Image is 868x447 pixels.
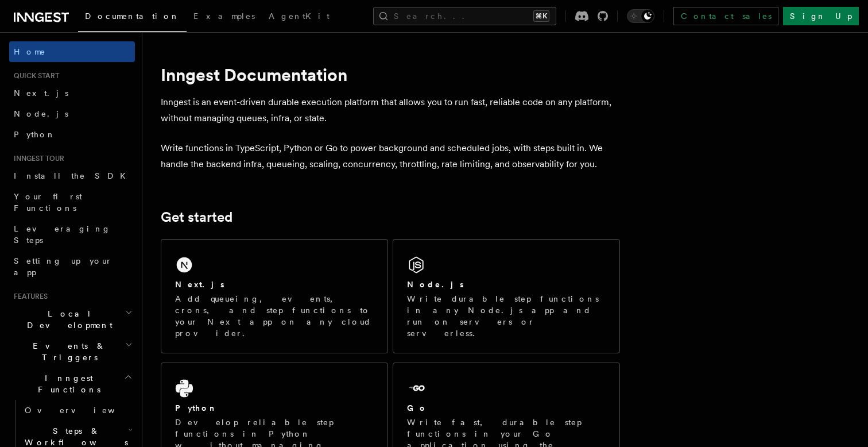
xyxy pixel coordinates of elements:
a: Contact sales [673,7,778,25]
span: Your first Functions [14,192,82,213]
p: Inngest is an event-driven durable execution platform that allows you to run fast, reliable code ... [161,94,620,126]
span: Node.js [14,109,68,118]
button: Inngest Functions [9,368,135,400]
a: Get started [161,209,232,225]
a: Next.js [9,83,135,103]
a: Install the SDK [9,165,135,186]
h2: Next.js [175,279,224,290]
h2: Node.js [407,279,464,290]
a: Leveraging Steps [9,218,135,251]
span: Features [9,292,48,301]
span: Setting up your app [14,256,113,277]
h2: Go [407,402,428,414]
span: Home [14,46,46,57]
kbd: ⌘K [533,10,549,22]
button: Search...⌘K [373,7,556,25]
a: Sign Up [783,7,859,25]
button: Toggle dark mode [627,9,654,23]
a: Node.jsWrite durable step functions in any Node.js app and run on servers or serverless. [393,239,620,353]
span: Inngest Functions [9,372,124,395]
span: Events & Triggers [9,340,125,363]
span: AgentKit [269,11,330,21]
a: Python [9,124,135,145]
span: Local Development [9,308,125,331]
p: Add queueing, events, crons, and step functions to your Next app on any cloud provider. [175,293,374,339]
span: Inngest tour [9,154,64,163]
span: Install the SDK [14,171,133,180]
h2: Python [175,402,218,414]
span: Next.js [14,88,68,98]
span: Quick start [9,71,59,80]
button: Events & Triggers [9,336,135,368]
button: Local Development [9,303,135,336]
span: Python [14,130,56,139]
a: Home [9,41,135,62]
p: Write functions in TypeScript, Python or Go to power background and scheduled jobs, with steps bu... [161,140,620,172]
a: Next.jsAdd queueing, events, crons, and step functions to your Next app on any cloud provider. [161,239,388,353]
span: Examples [193,11,255,21]
span: Documentation [85,11,180,21]
span: Overview [25,406,143,415]
span: Leveraging Steps [14,224,111,245]
a: Overview [20,400,135,421]
a: Node.js [9,103,135,124]
a: AgentKit [262,3,336,31]
a: Your first Functions [9,186,135,218]
a: Documentation [78,3,187,32]
a: Setting up your app [9,251,135,283]
h1: Inngest Documentation [161,64,620,85]
p: Write durable step functions in any Node.js app and run on servers or serverless. [407,293,606,339]
a: Examples [187,3,262,31]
